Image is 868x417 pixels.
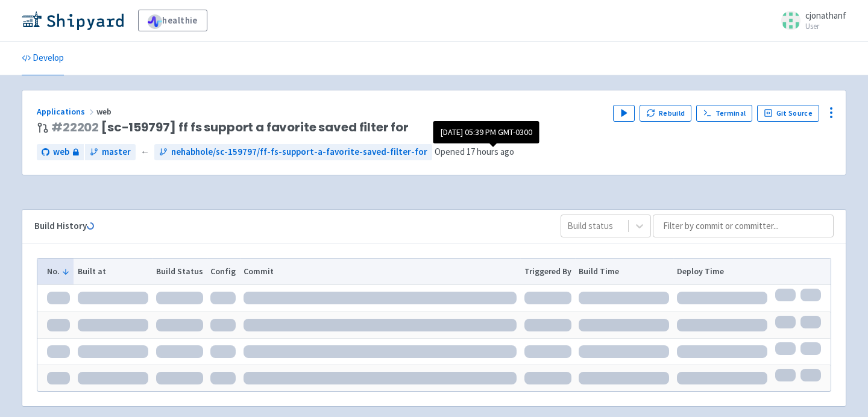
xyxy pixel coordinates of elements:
[140,145,149,159] span: ←
[138,10,207,31] a: healthie
[47,265,70,278] button: No.
[207,259,240,285] th: Config
[37,106,96,117] a: Applications
[37,144,84,160] a: web
[154,144,432,160] a: nehabhole/sc-159797/ff-fs-support-a-favorite-saved-filter-for
[85,144,136,160] a: master
[240,259,521,285] th: Commit
[51,121,409,134] span: [sc-159797] ff fs support a favorite saved filter for
[467,146,514,157] time: 17 hours ago
[520,259,575,285] th: Triggered By
[22,42,64,75] a: Develop
[51,119,99,136] a: #22202
[805,22,846,30] small: User
[53,145,69,159] span: web
[653,215,834,237] input: Filter by commit or committer...
[613,105,635,122] button: Play
[435,146,514,157] span: Opened
[22,11,124,30] img: Shipyard logo
[774,11,846,30] a: cjonathanf User
[74,259,152,285] th: Built at
[171,145,427,159] span: nehabhole/sc-159797/ff-fs-support-a-favorite-saved-filter-for
[696,105,752,122] a: Terminal
[805,10,846,21] span: cjonathanf
[757,105,819,122] a: Git Source
[640,105,691,122] button: Rebuild
[102,145,131,159] span: master
[152,259,207,285] th: Build Status
[575,259,673,285] th: Build Time
[34,219,541,233] div: Build History
[96,106,113,117] span: web
[673,259,772,285] th: Deploy Time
